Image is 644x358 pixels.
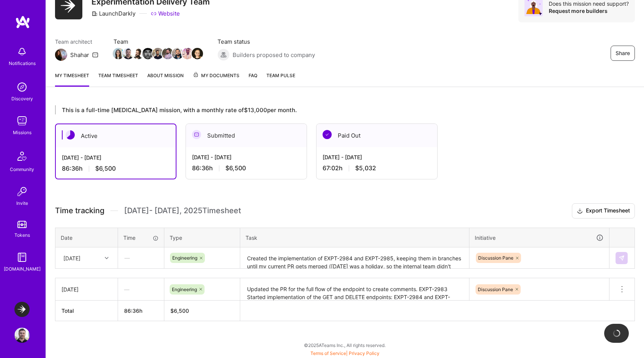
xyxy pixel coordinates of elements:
[55,105,602,114] div: This is a full-time [MEDICAL_DATA] mission, with a monthly rate of $13,000 per month.
[13,302,31,317] a: LaunchDarkly: Experimentation Delivery Team
[142,48,154,59] img: Team Member Avatar
[164,228,240,247] th: Type
[266,73,295,78] span: Team Pulse
[163,47,173,60] a: Team Member Avatar
[355,164,376,172] span: $5,032
[192,153,301,161] div: [DATE] - [DATE]
[14,302,30,317] img: LaunchDarkly: Experimentation Delivery Team
[55,301,118,321] th: Total
[113,38,202,46] span: Team
[66,130,75,139] img: Active
[572,203,635,219] button: Export Timesheet
[475,233,604,242] div: Initiative
[15,15,30,29] img: logo
[91,10,135,17] div: LaunchDarkly
[113,47,123,60] a: Team Member Avatar
[70,51,89,59] div: Shahar
[95,165,116,173] span: $6,500
[123,48,134,59] img: Team Member Avatar
[616,49,630,57] span: Share
[193,71,239,87] a: My Documents
[55,38,98,46] span: Team architect
[611,46,635,61] button: Share
[240,228,469,247] th: Task
[4,265,41,273] div: [DOMAIN_NAME]
[14,184,30,199] img: Invite
[549,7,629,14] div: Request more builders
[91,11,98,17] i: icon CompanyGray
[11,95,33,103] div: Discovery
[13,147,31,165] img: Community
[14,44,30,59] img: bell
[13,128,31,136] div: Missions
[162,48,173,59] img: Team Member Avatar
[217,38,315,46] span: Team status
[56,124,176,147] div: Active
[14,328,30,343] img: User Avatar
[193,71,239,80] span: My Documents
[55,228,118,247] th: Date
[16,199,28,207] div: Invite
[323,164,431,172] div: 67:02 h
[98,71,138,87] a: Team timesheet
[14,231,30,239] div: Tokens
[55,206,104,215] span: Time tracking
[151,10,180,17] a: Website
[113,48,124,59] img: Team Member Avatar
[616,252,628,264] div: null
[14,250,30,265] img: guide book
[241,279,468,300] textarea: Updated the PR for the full flow of the endpoint to create comments. EXPT-2983 Started implementa...
[118,301,164,321] th: 86:36h
[266,71,295,87] a: Team Pulse
[192,48,203,59] img: Team Member Avatar
[183,47,192,60] a: Team Member Avatar
[63,254,80,262] div: [DATE]
[123,47,133,60] a: Team Member Avatar
[105,256,109,260] i: icon Chevron
[164,301,240,321] th: $6,500
[186,124,307,147] div: Submitted
[349,350,379,356] a: Privacy Policy
[613,329,621,337] img: loading
[310,350,346,356] a: Terms of Service
[225,164,246,172] span: $6,500
[323,130,332,139] img: Paid Out
[14,113,30,128] img: teamwork
[172,287,197,292] span: Engineering
[13,328,31,343] a: User Avatar
[92,52,98,58] i: icon Mail
[182,48,193,59] img: Team Member Avatar
[9,59,36,67] div: Notifications
[241,248,468,268] textarea: Created the implementation of EXPT-2984 and EXPT-2985, keeping them in branches until my current ...
[172,48,183,59] img: Team Member Avatar
[478,287,513,292] span: Discussion Pane
[46,336,644,355] div: © 2025 ATeams Inc., All rights reserved.
[10,165,34,173] div: Community
[14,79,30,95] img: discovery
[152,48,164,59] img: Team Member Avatar
[61,285,112,293] div: [DATE]
[192,130,201,139] img: Submitted
[123,234,159,242] div: Time
[17,221,27,228] img: tokens
[147,71,184,87] a: About Mission
[124,206,241,215] span: [DATE] - [DATE] , 2025 Timesheet
[192,47,202,60] a: Team Member Avatar
[316,124,437,147] div: Paid Out
[118,279,164,299] div: —
[62,165,170,173] div: 86:36 h
[143,47,153,60] a: Team Member Avatar
[132,48,144,59] img: Team Member Avatar
[577,207,583,215] i: icon Download
[153,47,163,60] a: Team Member Avatar
[249,71,257,87] a: FAQ
[310,350,379,356] span: |
[62,154,170,162] div: [DATE] - [DATE]
[133,47,143,60] a: Team Member Avatar
[192,164,301,172] div: 86:36 h
[118,248,164,268] div: —
[323,153,431,161] div: [DATE] - [DATE]
[217,49,230,61] img: Builders proposed to company
[172,255,197,261] span: Engineering
[233,51,315,59] span: Builders proposed to company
